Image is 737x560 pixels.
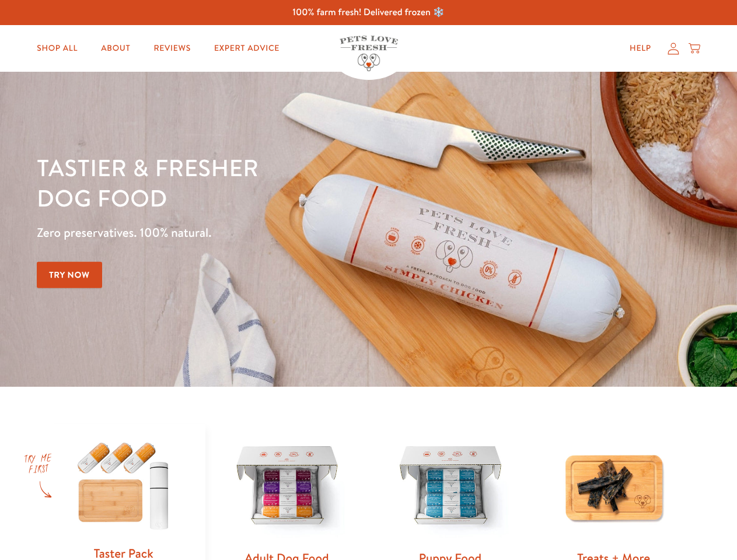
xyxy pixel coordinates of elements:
h1: Tastier & fresher dog food [37,152,479,213]
a: Shop All [27,37,87,60]
a: Help [620,37,661,60]
a: Reviews [144,37,200,60]
img: Pets Love Fresh [340,36,398,71]
a: About [92,37,139,60]
a: Try Now [37,262,102,288]
a: Expert Advice [205,37,289,60]
p: Zero preservatives. 100% natural. [37,222,479,243]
